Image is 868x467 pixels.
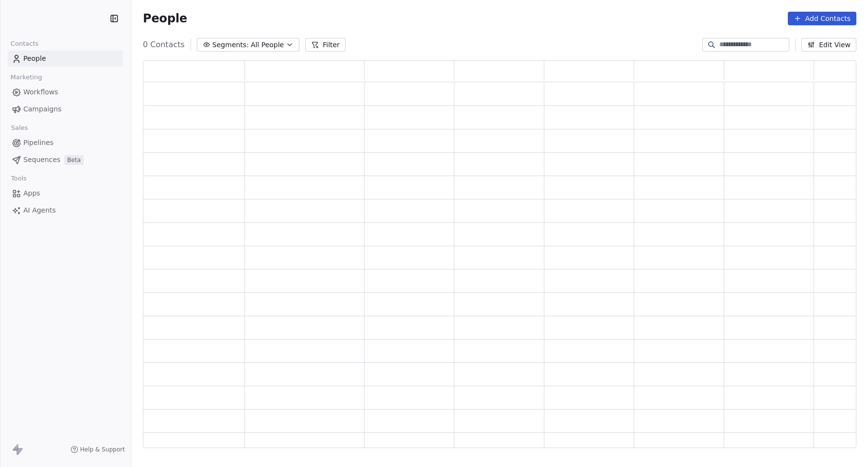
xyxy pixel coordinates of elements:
[305,38,346,52] button: Filter
[143,11,187,26] span: People
[251,40,284,50] span: All People
[23,205,56,216] span: AI Agents
[7,121,32,135] span: Sales
[801,38,856,52] button: Edit View
[8,202,123,218] a: AI Agents
[8,152,123,168] a: SequencesBeta
[8,84,123,100] a: Workflows
[6,70,46,85] span: Marketing
[80,446,125,453] span: Help & Support
[8,135,123,151] a: Pipelines
[8,101,123,117] a: Campaigns
[64,155,84,165] span: Beta
[8,51,123,67] a: People
[23,104,61,114] span: Campaigns
[23,54,46,64] span: People
[23,188,40,198] span: Apps
[143,39,185,51] span: 0 Contacts
[6,36,43,51] span: Contacts
[8,185,123,201] a: Apps
[70,446,125,453] a: Help & Support
[7,171,31,186] span: Tools
[212,40,249,50] span: Segments:
[788,12,856,25] button: Add Contacts
[23,87,58,97] span: Workflows
[23,138,53,148] span: Pipelines
[23,155,60,165] span: Sequences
